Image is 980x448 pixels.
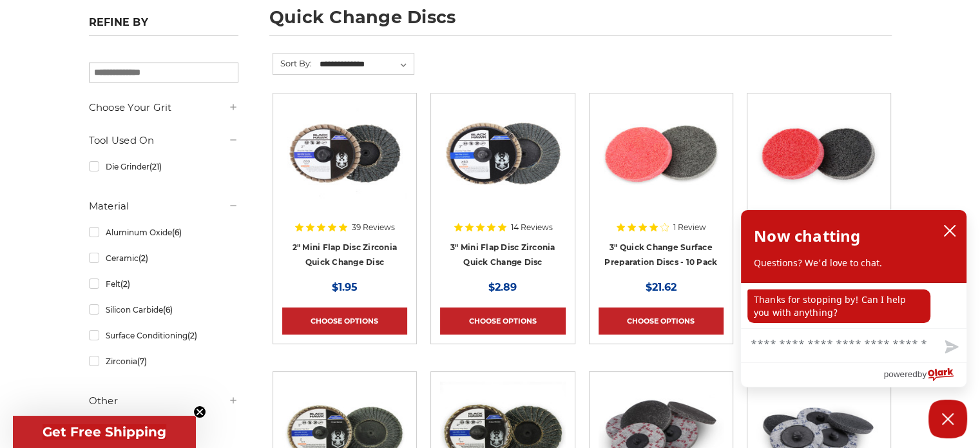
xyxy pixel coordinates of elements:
[137,356,146,366] span: (7)
[89,273,238,295] a: Felt
[599,102,724,206] img: 3 inch surface preparation discs
[332,281,358,293] span: $1.95
[89,199,238,214] h5: Material
[282,102,407,268] a: Black Hawk Abrasives 2-inch Zirconia Flap Disc with 60 Grit Zirconia for Smooth Finishing
[187,331,197,340] span: (2)
[747,289,930,323] p: Thanks for stopping by! Can I help you with anything?
[193,405,206,418] button: Close teaser
[162,305,172,315] span: (6)
[928,400,967,438] button: Close Chatbox
[440,307,565,335] a: Choose Options
[89,221,238,244] a: Aluminum Oxide
[89,133,238,148] h5: Tool Used On
[934,333,966,362] button: Send message
[89,247,238,269] a: Ceramic
[488,281,517,293] span: $2.89
[120,279,130,289] span: (2)
[599,307,724,335] a: Choose Options
[43,424,166,440] span: Get Free Shipping
[171,228,181,237] span: (6)
[756,102,881,206] img: 2 inch surface preparation discs
[89,298,238,321] a: Silicon Carbide
[756,102,881,268] a: 2 inch surface preparation discs
[89,393,238,409] h5: Other
[883,363,966,387] a: Powered by Olark
[754,257,954,269] p: Questions? We'd love to chat.
[318,55,414,74] select: Sort By:
[282,102,407,206] img: Black Hawk Abrasives 2-inch Zirconia Flap Disc with 60 Grit Zirconia for Smooth Finishing
[89,324,238,347] a: Surface Conditioning
[599,102,724,268] a: 3 inch surface preparation discs
[440,102,565,206] img: BHA 3" Quick Change 60 Grit Flap Disc for Fine Grinding and Finishing
[89,16,238,36] h5: Refine by
[89,350,238,373] a: Zirconia
[89,155,238,178] a: Die Grinder
[89,100,238,115] h5: Choose Your Grit
[646,281,677,293] span: $21.62
[273,54,312,73] label: Sort By:
[149,162,161,171] span: (21)
[741,283,966,328] div: chat
[282,307,407,335] a: Choose Options
[13,416,196,448] div: Get Free ShippingClose teaser
[740,209,967,387] div: olark chatbox
[138,253,148,263] span: (2)
[754,223,860,249] h2: Now chatting
[883,366,917,382] span: powered
[939,221,960,240] button: close chatbox
[269,8,892,36] h1: quick change discs
[918,366,927,382] span: by
[440,102,565,268] a: BHA 3" Quick Change 60 Grit Flap Disc for Fine Grinding and Finishing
